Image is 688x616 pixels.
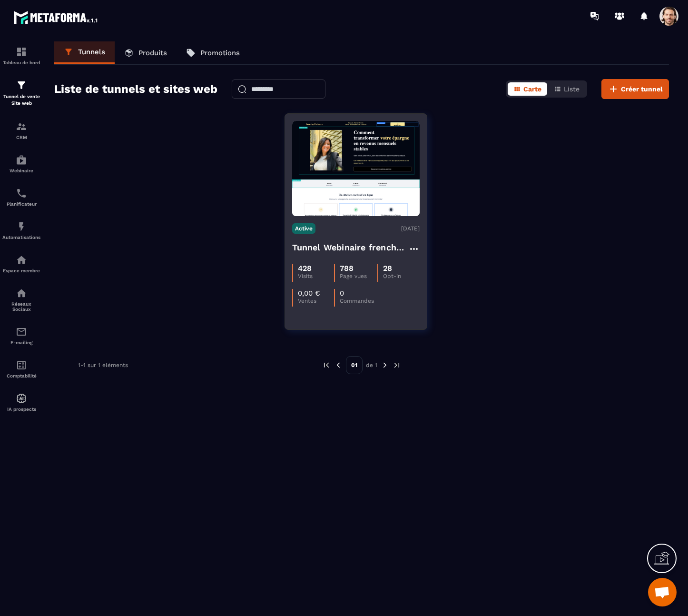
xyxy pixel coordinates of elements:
[16,393,27,404] img: automations
[298,264,312,273] p: 428
[621,84,663,94] span: Créer tunnel
[78,48,105,56] p: Tunnels
[16,254,27,266] img: automations
[340,298,376,304] p: Commandes
[115,41,177,64] a: Produits
[381,361,389,369] img: next
[2,301,40,312] p: Réseaux Sociaux
[523,85,541,93] span: Carte
[383,273,419,279] p: Opt-in
[2,319,40,352] a: emailemailE-mailing
[340,264,354,273] p: 788
[16,326,27,338] img: email
[54,41,115,64] a: Tunnels
[177,41,249,64] a: Promotions
[292,121,420,216] img: image
[2,214,40,247] a: automationsautomationsAutomatisations
[2,72,40,114] a: formationformationTunnel de vente Site web
[322,361,331,369] img: prev
[340,289,344,298] p: 0
[2,247,40,280] a: automationsautomationsEspace membre
[2,352,40,386] a: accountantaccountantComptabilité
[16,288,27,299] img: social-network
[366,361,377,369] p: de 1
[340,273,377,279] p: Page vues
[2,60,40,65] p: Tableau de bord
[298,273,334,279] p: Visits
[292,223,315,234] p: Active
[16,79,27,91] img: formation
[13,9,99,26] img: logo
[2,268,40,273] p: Espace membre
[393,361,401,369] img: next
[648,578,677,606] div: Open chat
[508,82,547,96] button: Carte
[401,225,420,232] p: [DATE]
[2,407,40,412] p: IA prospects
[383,264,392,273] p: 28
[2,280,40,319] a: social-networksocial-networkRéseaux Sociaux
[16,46,27,58] img: formation
[564,85,580,93] span: Liste
[292,241,408,254] h4: Tunnel Webinaire frenchy partners
[16,121,27,132] img: formation
[2,114,40,147] a: formationformationCRM
[298,289,320,298] p: 0,00 €
[334,361,343,369] img: prev
[601,79,669,99] button: Créer tunnel
[548,82,585,96] button: Liste
[138,49,167,57] p: Produits
[2,93,40,107] p: Tunnel de vente Site web
[2,168,40,173] p: Webinaire
[54,79,217,99] h2: Liste de tunnels et sites web
[2,373,40,378] p: Comptabilité
[16,221,27,232] img: automations
[2,340,40,345] p: E-mailing
[2,235,40,240] p: Automatisations
[16,154,27,166] img: automations
[2,180,40,214] a: schedulerschedulerPlanificateur
[298,298,334,304] p: Ventes
[16,188,27,199] img: scheduler
[200,49,240,57] p: Promotions
[2,147,40,180] a: automationsautomationsWebinaire
[78,362,128,368] p: 1-1 sur 1 éléments
[2,201,40,207] p: Planificateur
[2,39,40,72] a: formationformationTableau de bord
[16,359,27,371] img: accountant
[2,135,40,140] p: CRM
[346,356,363,374] p: 01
